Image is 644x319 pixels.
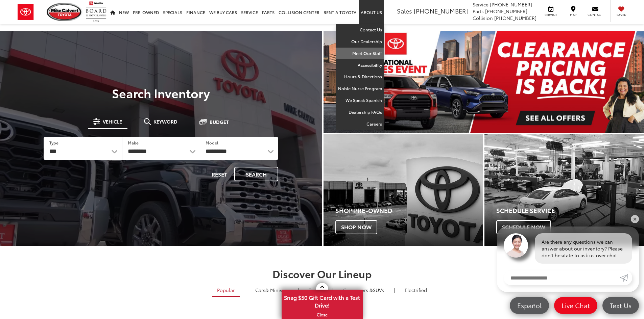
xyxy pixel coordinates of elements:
a: Accessibility [336,59,384,71]
span: Map [566,12,580,17]
a: Cars [250,284,293,296]
a: We Speak Spanish [336,95,384,106]
span: Service [473,1,488,8]
a: Contact Us [336,24,384,36]
div: Toyota [324,134,483,246]
a: Electrified [400,284,432,296]
a: Noble Nurse Program [336,83,384,95]
span: Vehicle [103,119,122,124]
span: [PHONE_NUMBER] [414,6,468,15]
span: Collision [473,15,493,21]
div: Toyota [484,134,644,246]
span: Text Us [606,301,635,310]
span: & Minivan [265,287,288,293]
img: Agent profile photo [504,233,528,258]
a: Dealership FAQs [336,106,384,118]
h4: Shop Pre-Owned [335,207,483,214]
div: Are there any questions we can answer about our inventory? Please don't hesitate to ask us over c... [535,233,632,264]
a: Our Dealership [336,36,384,48]
a: Hours & Directions [336,71,384,83]
h3: Search Inventory [28,86,294,100]
a: Live Chat [554,297,597,314]
h4: Schedule Service [496,207,644,214]
a: Shop Pre-Owned Shop Now [324,134,483,246]
span: Schedule Now [496,220,551,234]
span: Parts [473,8,484,15]
span: [PHONE_NUMBER] [494,15,536,21]
span: Budget [210,119,229,124]
li: | [243,287,247,293]
button: Search [234,167,278,181]
span: Shop Now [335,220,377,234]
a: Schedule Service Schedule Now [484,134,644,246]
span: Español [514,301,545,310]
span: Saved [614,12,629,17]
a: Popular [212,284,240,297]
a: Español [510,297,549,314]
input: Enter your message [504,270,620,285]
img: Mike Calvert Toyota [47,3,82,21]
button: Reset [206,167,233,181]
span: Service [543,12,558,17]
label: Model [206,140,218,145]
a: Submit [620,270,632,285]
span: Contact [588,12,603,17]
a: Meet Our Staff [336,48,384,59]
a: SUVs [338,284,389,296]
h2: Discover Our Lineup [84,268,560,279]
span: Live Chat [558,301,593,310]
span: Keyword [153,119,177,124]
li: | [392,287,397,293]
a: Text Us [602,297,639,314]
span: Sales [397,6,412,15]
label: Type [49,140,58,145]
span: [PHONE_NUMBER] [490,1,532,8]
span: [PHONE_NUMBER] [485,8,527,15]
span: Snag $50 Gift Card with a Test Drive! [282,290,362,311]
label: Make [128,140,139,145]
a: Careers [336,118,384,130]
